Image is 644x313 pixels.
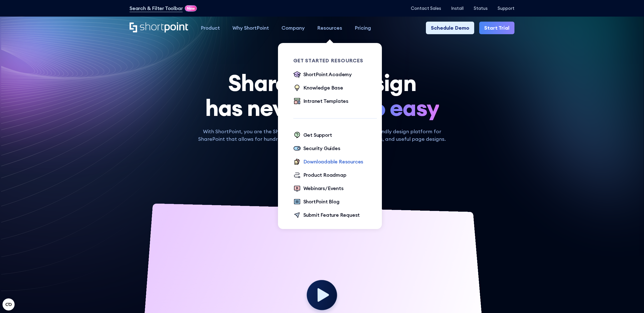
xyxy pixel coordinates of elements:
a: Security Guides [293,145,340,153]
div: Get Started Resources [293,58,377,63]
div: Company [281,24,305,32]
div: ShortPoint Blog [303,198,340,205]
a: Start Trial [479,22,514,34]
div: Downloadable Resources [303,158,364,165]
a: Pricing [348,22,377,34]
a: Submit Feature Request [293,211,360,219]
a: Schedule Demo [426,22,474,34]
h1: SharePoint Design has never been [130,70,514,120]
a: Knowledge Base [293,84,343,92]
div: Webinars/Events [303,185,344,192]
a: Search & Filter Toolbar [130,5,183,12]
a: Install [451,6,464,11]
a: ShortPoint Academy [293,71,352,79]
div: Security Guides [303,145,340,152]
div: Intranet Templates [303,97,348,105]
div: Resources [317,24,342,32]
a: Contact Sales [411,6,441,11]
a: Downloadable Resources [293,158,364,166]
div: Why ShortPoint [232,24,269,32]
a: Support [498,6,514,11]
div: Product Roadmap [303,171,346,179]
a: Status [474,6,488,11]
a: Company [275,22,311,34]
button: Open CMP widget [3,298,15,310]
div: Knowledge Base [303,84,343,92]
iframe: Chat Widget [554,255,644,313]
a: Resources [311,22,348,34]
div: ShortPoint Academy [303,71,352,78]
a: Why ShortPoint [226,22,275,34]
span: so easy [362,95,439,120]
div: Pricing [355,24,371,32]
div: Get Support [303,131,332,139]
div: Submit Feature Request [303,211,360,219]
p: With ShortPoint, you are the SharePoint Designer. ShortPoint is a user-friendly design platform f... [195,128,450,143]
a: Product [194,22,226,34]
a: Product Roadmap [293,171,346,180]
a: Intranet Templates [293,97,348,106]
a: Get Support [293,131,332,140]
a: ShortPoint Blog [293,198,340,206]
a: Home [130,22,188,33]
a: Webinars/Events [293,185,344,193]
div: Product [201,24,220,32]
